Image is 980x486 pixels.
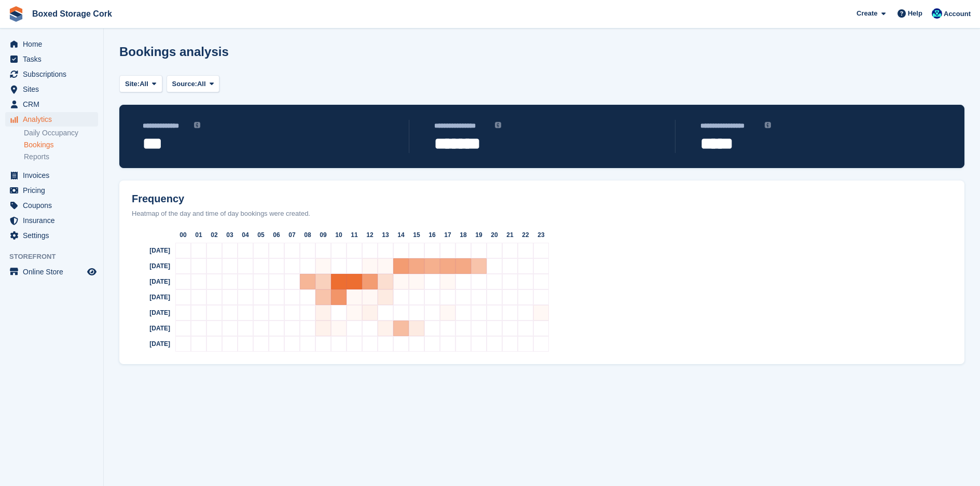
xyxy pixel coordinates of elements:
a: menu [5,52,98,66]
div: 12 [362,227,378,243]
div: 00 [175,227,191,243]
span: Insurance [23,213,85,228]
span: CRM [23,97,85,112]
span: Coupons [23,198,85,213]
div: 19 [471,227,487,243]
div: [DATE] [123,336,175,352]
span: Storefront [9,252,103,262]
h2: Frequency [123,193,960,205]
div: 17 [440,227,456,243]
a: menu [5,67,98,81]
div: 15 [409,227,424,243]
div: 01 [191,227,206,243]
div: 08 [300,227,315,243]
span: Pricing [23,183,85,198]
div: [DATE] [123,258,175,274]
a: menu [5,213,98,228]
span: Site: [125,79,140,89]
a: menu [5,37,98,51]
a: Reports [24,152,98,162]
div: [DATE] [123,274,175,289]
div: [DATE] [123,289,175,305]
div: 21 [502,227,518,243]
a: menu [5,82,98,96]
div: 22 [518,227,533,243]
span: Subscriptions [23,67,85,81]
div: 06 [269,227,284,243]
span: Create [857,8,877,19]
div: 23 [533,227,549,243]
a: menu [5,198,98,213]
span: All [140,79,148,89]
div: 04 [238,227,253,243]
a: Preview store [86,266,98,278]
a: menu [5,265,98,279]
a: Daily Occupancy [24,128,98,138]
a: Boxed Storage Cork [28,5,116,22]
div: 10 [331,227,347,243]
span: Invoices [23,168,85,183]
span: Help [908,8,922,19]
a: menu [5,112,98,127]
div: Heatmap of the day and time of day bookings were created. [123,209,960,219]
a: menu [5,228,98,243]
img: icon-info-grey-7440780725fd019a000dd9b08b2336e03edf1995a4989e88bcd33f0948082b44.svg [194,122,200,128]
span: Sites [23,82,85,96]
button: Site: All [119,75,162,92]
span: All [197,79,206,89]
span: Tasks [23,52,85,66]
div: 13 [378,227,393,243]
span: Home [23,37,85,51]
img: Vincent [932,8,942,19]
a: Bookings [24,140,98,150]
div: 05 [253,227,269,243]
img: stora-icon-8386f47178a22dfd0bd8f6a31ec36ba5ce8667c1dd55bd0f319d3a0aa187defe.svg [8,6,24,22]
img: icon-info-grey-7440780725fd019a000dd9b08b2336e03edf1995a4989e88bcd33f0948082b44.svg [765,122,771,128]
div: 03 [222,227,238,243]
button: Source: All [167,75,220,92]
span: Online Store [23,265,85,279]
div: 14 [393,227,409,243]
a: menu [5,97,98,112]
span: Analytics [23,112,85,127]
div: [DATE] [123,321,175,336]
a: menu [5,183,98,198]
div: 07 [284,227,300,243]
a: menu [5,168,98,183]
div: 02 [206,227,222,243]
div: 11 [347,227,362,243]
span: Source: [172,79,197,89]
div: 09 [315,227,331,243]
div: 16 [424,227,440,243]
img: icon-info-grey-7440780725fd019a000dd9b08b2336e03edf1995a4989e88bcd33f0948082b44.svg [495,122,501,128]
span: Account [944,9,971,19]
span: Settings [23,228,85,243]
div: [DATE] [123,305,175,321]
div: [DATE] [123,243,175,258]
div: 20 [487,227,502,243]
h1: Bookings analysis [119,45,229,59]
div: 18 [456,227,471,243]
